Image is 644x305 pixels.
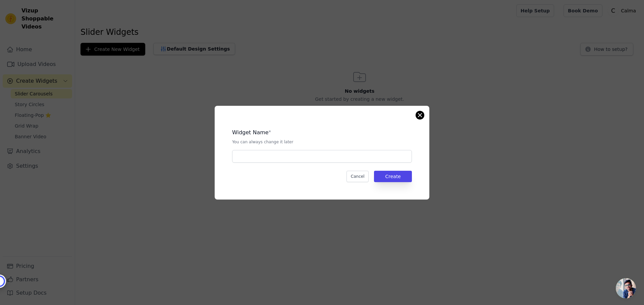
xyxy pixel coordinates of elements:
button: Cancel [346,171,369,182]
legend: Widget Name [232,129,269,137]
div: Open chat [616,278,636,298]
p: You can always change it later [232,139,412,145]
button: Close modal [416,111,424,119]
button: Create [374,171,412,182]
